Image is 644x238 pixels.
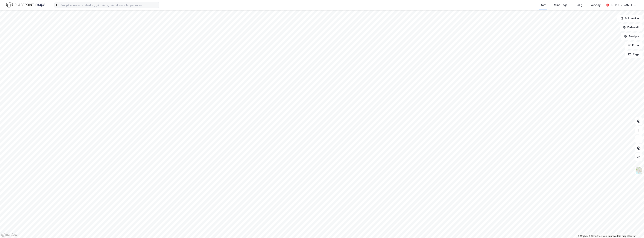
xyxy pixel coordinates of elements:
[635,167,642,174] img: Z
[59,2,159,8] input: Søk på adresse, matrikkel, gårdeiere, leietakere eller personer
[554,3,567,7] div: Mine Tags
[540,3,546,7] div: Kart
[625,220,644,238] iframe: Chat Widget
[590,3,601,7] div: Verktøy
[625,42,643,49] button: Filter
[617,15,643,22] button: Bokmerker
[589,235,607,237] a: OpenStreetMap
[578,235,588,237] a: Mapbox
[576,3,582,7] div: Bolig
[6,2,45,8] img: logo.f888ab2527a4732fd821a326f86c7f29.svg
[625,51,643,58] button: Tags
[1,233,18,237] a: Mapbox homepage
[621,33,643,40] button: Analyse
[608,235,626,237] a: Improve this map
[625,220,644,238] div: Kontrollprogram for chat
[620,24,643,31] button: Datasett
[611,3,632,7] div: [PERSON_NAME]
